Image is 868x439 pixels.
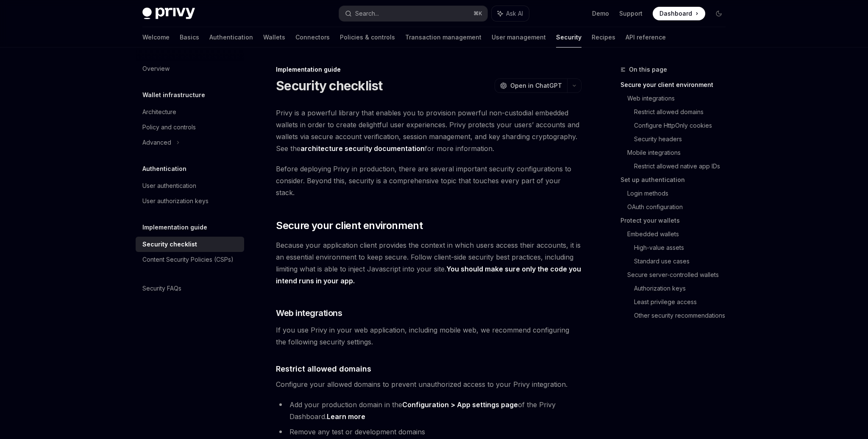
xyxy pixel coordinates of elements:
a: Security headers [634,132,732,146]
span: Ask AI [506,9,523,18]
a: Configuration > App settings page [402,400,518,409]
div: Policy and controls [142,122,196,132]
a: User authentication [136,178,244,193]
div: Architecture [142,107,176,117]
span: Configure your allowed domains to prevent unauthorized access to your Privy integration. [276,378,581,390]
div: Security FAQs [142,283,181,294]
a: Dashboard [653,7,705,20]
div: Security checklist [142,239,197,249]
a: Transaction management [405,27,481,48]
a: Embedded wallets [627,227,732,241]
a: High-value assets [634,241,732,254]
a: Mobile integrations [627,146,732,159]
a: Web integrations [627,92,732,105]
a: Security checklist [136,237,244,252]
span: Dashboard [659,9,692,18]
span: Open in ChatGPT [510,81,562,90]
a: Demo [592,9,609,18]
a: User management [492,27,546,48]
a: architecture security documentation [300,144,425,153]
a: Restrict allowed native app IDs [634,159,732,173]
a: Set up authentication [620,173,732,187]
span: Privy is a powerful library that enables you to provision powerful non-custodial embedded wallets... [276,107,581,154]
a: Authentication [209,27,253,48]
a: Welcome [142,27,170,48]
span: Web integrations [276,307,342,319]
div: User authentication [142,181,196,191]
a: Protect your wallets [620,214,732,227]
div: User authorization keys [142,196,209,206]
a: Architecture [136,104,244,120]
a: Learn more [327,412,365,421]
li: Add your production domain in the of the Privy Dashboard. [276,399,581,422]
a: Connectors [295,27,330,48]
a: API reference [626,27,666,48]
span: On this page [629,64,667,75]
a: Other security recommendations [634,309,732,322]
span: Before deploying Privy in production, there are several important security configurations to cons... [276,163,581,199]
a: Secure server-controlled wallets [627,268,732,282]
a: Configure HttpOnly cookies [634,119,732,132]
button: Toggle dark mode [712,7,726,20]
a: Standard use cases [634,254,732,268]
a: Secure your client environment [620,78,732,92]
a: Recipes [592,27,615,48]
div: Implementation guide [276,65,581,74]
button: Search...⌘K [339,6,487,21]
a: Basics [180,27,199,48]
a: Wallets [263,27,285,48]
a: Support [619,9,643,18]
span: Because your application client provides the context in which users access their accounts, it is ... [276,239,581,287]
h5: Authentication [142,164,186,174]
li: Remove any test or development domains [276,426,581,438]
div: Overview [142,64,170,74]
a: Authorization keys [634,282,732,295]
div: Content Security Policies (CSPs) [142,254,234,265]
span: ⌘ K [473,10,482,17]
h1: Security checklist [276,78,383,93]
h5: Wallet infrastructure [142,90,205,100]
a: Content Security Policies (CSPs) [136,252,244,267]
a: OAuth configuration [627,200,732,214]
a: Restrict allowed domains [634,105,732,119]
a: Login methods [627,187,732,200]
a: Security [556,27,581,48]
a: Least privilege access [634,295,732,309]
div: Advanced [142,137,171,148]
a: User authorization keys [136,193,244,209]
img: dark logo [142,8,195,20]
div: Search... [355,8,379,19]
a: Overview [136,61,244,76]
span: If you use Privy in your web application, including mobile web, we recommend configuring the foll... [276,324,581,348]
a: Policy and controls [136,120,244,135]
button: Ask AI [492,6,529,21]
a: Policies & controls [340,27,395,48]
span: Restrict allowed domains [276,363,371,375]
a: Security FAQs [136,281,244,296]
button: Open in ChatGPT [495,78,567,93]
span: Secure your client environment [276,219,423,232]
h5: Implementation guide [142,222,207,232]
